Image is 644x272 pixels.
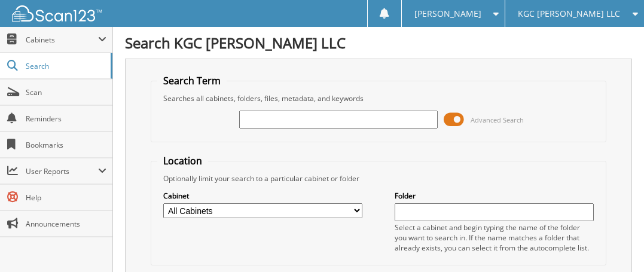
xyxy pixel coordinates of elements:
[26,61,105,71] span: Search
[157,74,227,87] legend: Search Term
[518,10,620,17] span: KGC [PERSON_NAME] LLC
[414,10,481,17] span: [PERSON_NAME]
[125,33,632,53] h1: Search KGC [PERSON_NAME] LLC
[26,87,106,97] span: Scan
[26,192,106,203] span: Help
[26,114,106,124] span: Reminders
[26,219,106,229] span: Announcements
[163,191,362,201] label: Cabinet
[26,35,98,45] span: Cabinets
[584,215,644,272] iframe: Chat Widget
[157,93,599,103] div: Searches all cabinets, folders, files, metadata, and keywords
[26,166,98,176] span: User Reports
[395,222,594,253] div: Select a cabinet and begin typing the name of the folder you want to search in. If the name match...
[471,115,524,124] span: Advanced Search
[12,5,102,22] img: scan123-logo-white.svg
[395,191,594,201] label: Folder
[26,140,106,150] span: Bookmarks
[157,154,208,167] legend: Location
[157,173,599,184] div: Optionally limit your search to a particular cabinet or folder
